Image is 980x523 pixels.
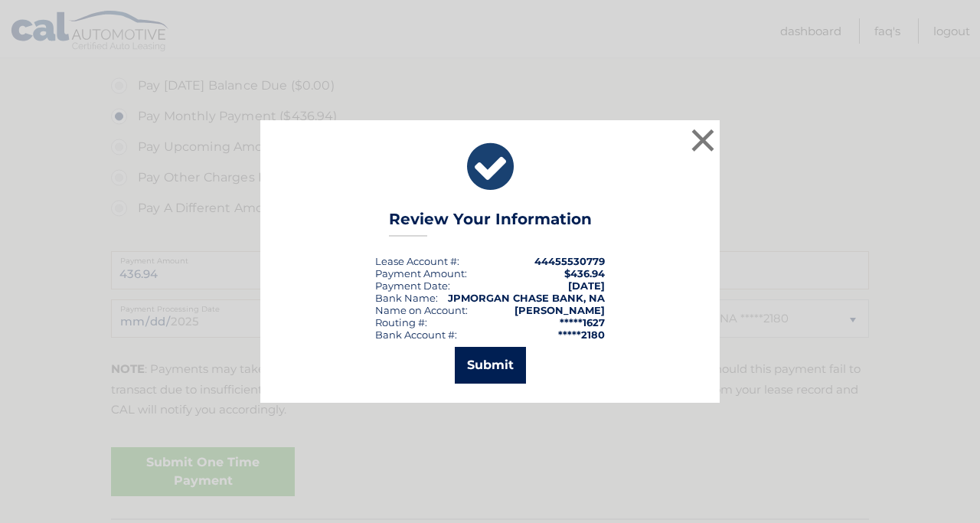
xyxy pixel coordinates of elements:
strong: JPMORGAN CHASE BANK, NA [448,292,605,304]
div: Routing #: [375,316,427,329]
h3: Review Your Information [389,210,592,237]
strong: 44455530779 [534,255,605,267]
div: Bank Account #: [375,329,457,341]
button: × [688,125,718,155]
span: $436.94 [564,267,605,279]
div: Name on Account: [375,304,468,316]
div: Payment Amount: [375,267,467,279]
div: Lease Account #: [375,255,459,267]
span: [DATE] [568,279,605,292]
div: Bank Name: [375,292,438,304]
button: Submit [455,347,526,384]
strong: [PERSON_NAME] [514,304,605,316]
div: : [375,279,450,292]
span: Payment Date [375,279,448,292]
